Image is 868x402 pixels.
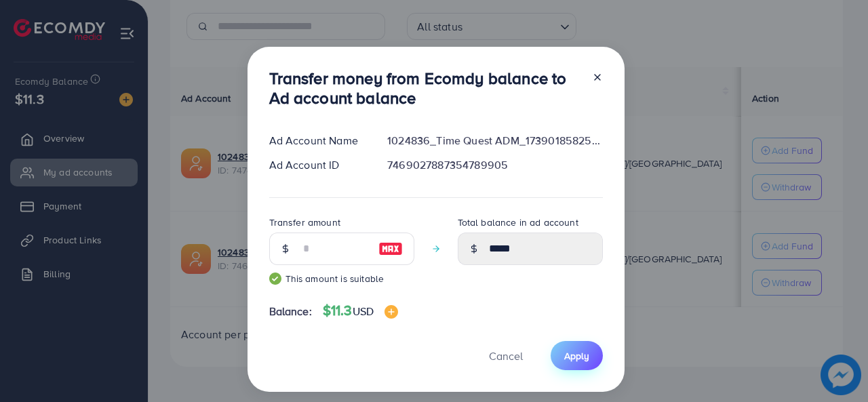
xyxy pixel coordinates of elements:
button: Cancel [472,341,540,370]
span: USD [353,304,374,319]
h4: $11.3 [323,302,398,319]
img: guide [269,273,281,285]
img: image [384,305,398,319]
button: Apply [551,341,603,370]
div: 1024836_Time Quest ADM_1739018582569 [376,133,613,148]
small: This amount is suitable [269,272,414,285]
span: Apply [564,349,589,363]
label: Total balance in ad account [458,216,578,229]
h3: Transfer money from Ecomdy balance to Ad account balance [269,68,581,108]
span: Balance: [269,304,312,319]
div: Ad Account ID [258,157,377,173]
div: 7469027887354789905 [376,157,613,173]
label: Transfer amount [269,216,340,229]
img: image [378,241,403,257]
span: Cancel [489,348,523,363]
div: Ad Account Name [258,133,377,148]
